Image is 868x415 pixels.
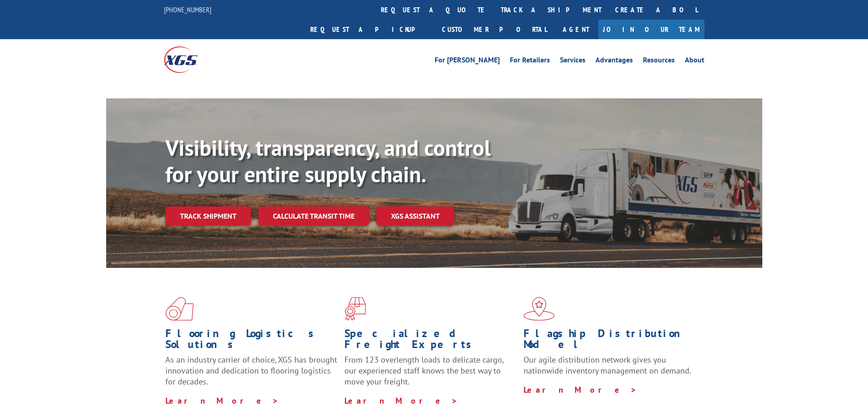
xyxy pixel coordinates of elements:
[258,206,369,226] a: Calculate transit time
[510,56,550,67] a: For Retailers
[344,328,517,354] h1: Specialized Freight Experts
[344,354,517,395] p: From 123 overlength loads to delicate cargo, our experienced staff knows the best way to move you...
[596,56,633,67] a: Advantages
[524,354,691,376] span: Our agile distribution network gives you nationwide inventory management on demand.
[435,56,500,67] a: For [PERSON_NAME]
[165,206,251,225] a: Track shipment
[165,297,194,321] img: xgs-icon-total-supply-chain-intelligence-red
[303,20,435,39] a: Request a pickup
[165,354,337,387] span: As an industry carrier of choice, XGS has brought innovation and dedication to flooring logistics...
[685,56,704,67] a: About
[554,20,598,39] a: Agent
[344,297,366,321] img: xgs-icon-focused-on-flooring-red
[165,133,491,188] b: Visibility, transparency, and control for your entire supply chain.
[643,56,675,67] a: Resources
[435,20,554,39] a: Customer Portal
[165,328,338,354] h1: Flooring Logistics Solutions
[524,328,696,354] h1: Flagship Distribution Model
[165,395,279,406] a: Learn More >
[344,395,458,406] a: Learn More >
[524,297,555,321] img: xgs-icon-flagship-distribution-model-red
[164,5,211,14] a: [PHONE_NUMBER]
[560,56,586,67] a: Services
[376,206,454,226] a: XGS ASSISTANT
[598,20,704,39] a: Join Our Team
[524,384,637,395] a: Learn More >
